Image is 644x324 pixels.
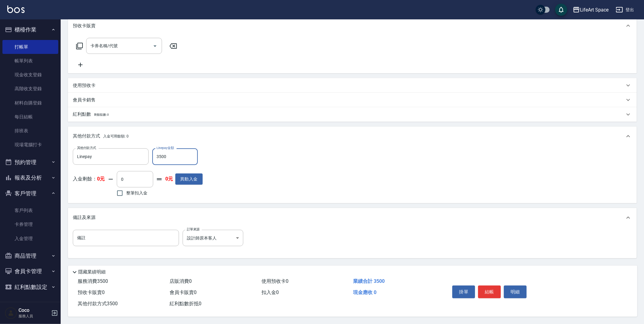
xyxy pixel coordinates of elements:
label: 訂單來源 [187,227,200,232]
button: LifeArt Space [570,4,611,16]
a: 現場電腦打卡 [2,138,58,152]
span: 店販消費 0 [170,278,192,284]
p: 預收卡販賣 [73,23,96,29]
div: LifeArt Space [580,6,609,14]
button: 明細 [504,286,527,298]
span: 剩餘點數: 0 [94,113,109,116]
span: 扣入金 0 [261,289,279,295]
a: 入金管理 [2,232,58,246]
a: 卡券管理 [2,217,58,231]
a: 排班表 [2,124,58,138]
a: 客戶列表 [2,203,58,217]
label: Linepay金額 [157,146,174,150]
span: 其他付款方式 3500 [78,301,118,306]
span: 業績合計 3500 [353,278,385,284]
p: 使用預收卡 [73,82,96,89]
img: Logo [7,5,25,13]
h5: Coco [19,307,49,313]
p: 隱藏業績明細 [78,269,106,275]
button: 報表及分析 [2,170,58,186]
button: 紅利點數設定 [2,279,58,295]
button: Open [150,41,160,51]
span: 現金應收 0 [353,289,376,295]
a: 帳單列表 [2,54,58,68]
p: 服務人員 [19,313,49,319]
a: 現金收支登錄 [2,68,58,82]
div: 預收卡販賣 [68,16,637,35]
div: 紅利點數剩餘點數: 0 [68,107,637,122]
button: 商品管理 [2,248,58,264]
div: 會員卡銷售 [68,93,637,107]
strong: 0元 [97,176,105,182]
a: 高階收支登錄 [2,82,58,96]
div: 備註及來源 [68,208,637,227]
p: 紅利點數 [73,111,109,118]
span: 紅利點數折抵 0 [170,301,201,306]
span: 整筆扣入金 [126,190,147,196]
button: 客戶管理 [2,186,58,201]
div: 設計師原本客人 [183,230,243,246]
div: 使用預收卡 [68,78,637,93]
img: Person [5,307,17,319]
button: 預約管理 [2,154,58,170]
div: 其他付款方式入金可用餘額: 0 [68,127,637,146]
label: 其他付款方式 [77,146,96,150]
button: save [555,4,567,16]
p: 入金剩餘： [73,176,105,182]
button: 異動入金 [175,174,203,185]
button: 登出 [613,4,637,15]
span: 預收卡販賣 0 [78,289,105,295]
button: 會員卡管理 [2,263,58,279]
p: 其他付款方式 [73,133,129,140]
a: 每日結帳 [2,110,58,124]
p: 會員卡銷售 [73,97,96,103]
button: 掛單 [452,286,475,298]
a: 打帳單 [2,40,58,54]
button: 結帳 [478,286,501,298]
span: 會員卡販賣 0 [170,289,197,295]
span: 使用預收卡 0 [261,278,288,284]
button: 櫃檯作業 [2,22,58,38]
span: 入金可用餘額: 0 [103,134,129,138]
span: 服務消費 3500 [78,278,108,284]
p: 備註及來源 [73,214,96,221]
strong: 0元 [165,176,173,182]
a: 材料自購登錄 [2,96,58,110]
